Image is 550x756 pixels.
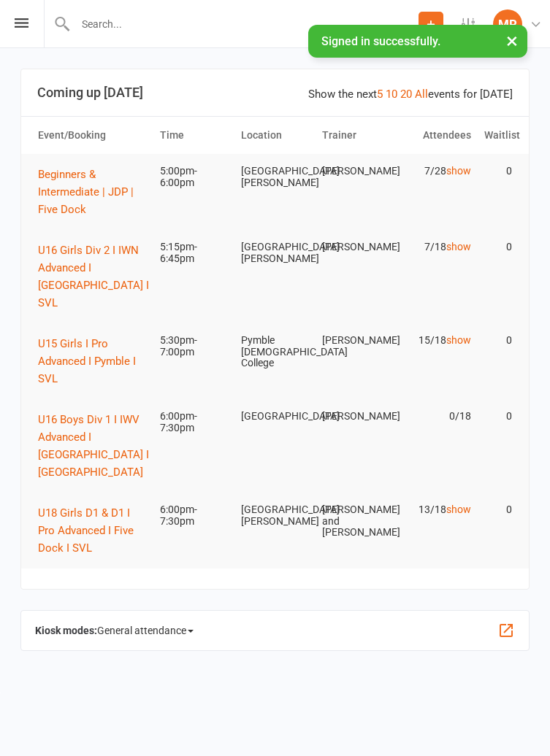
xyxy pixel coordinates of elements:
a: show [446,241,471,252]
span: General attendance [97,619,194,642]
a: 5 [377,88,383,101]
td: 5:00pm-6:00pm [153,154,234,200]
td: 15/18 [397,323,478,358]
h3: Coming up [DATE] [37,85,513,100]
td: 0 [478,323,519,358]
button: Beginners & Intermediate | JDP | Five Dock [38,166,147,218]
td: 13/18 [397,493,478,527]
span: Signed in successfully. [321,34,440,48]
input: Search... [71,14,419,34]
td: 6:00pm-7:30pm [153,493,234,539]
td: 0 [478,230,519,264]
button: U15 Girls I Pro Advanced I Pymble I SVL [38,335,147,387]
th: Event/Booking [31,117,153,154]
td: 5:15pm-6:45pm [153,230,234,276]
th: Time [153,117,234,154]
a: 20 [400,88,412,101]
td: 5:30pm-7:00pm [153,323,234,369]
th: Waitlist [478,117,519,154]
td: 0 [478,399,519,433]
th: Attendees [397,117,478,154]
button: U16 Girls Div 2 I IWN Advanced I [GEOGRAPHIC_DATA] I SVL [38,242,153,312]
button: U18 Girls D1 & D1 I Pro Advanced I Five Dock I SVL [38,504,147,557]
a: show [446,165,471,177]
td: Pymble [DEMOGRAPHIC_DATA] College [234,323,316,380]
button: U16 Boys Div 1 I IWV Advanced I [GEOGRAPHIC_DATA] I [GEOGRAPHIC_DATA] [38,411,153,481]
td: [GEOGRAPHIC_DATA][PERSON_NAME] [234,154,316,200]
td: 7/28 [397,154,478,188]
th: Trainer [316,117,397,154]
td: [GEOGRAPHIC_DATA] [234,399,316,433]
button: × [499,25,525,56]
td: 7/18 [397,230,478,264]
td: 6:00pm-7:30pm [153,399,234,445]
td: [PERSON_NAME] [316,323,397,358]
td: [PERSON_NAME] [316,154,397,188]
div: MR [493,9,522,39]
td: 0/18 [397,399,478,433]
span: U18 Girls D1 & D1 I Pro Advanced I Five Dock I SVL [38,506,134,555]
span: U15 Girls I Pro Advanced I Pymble I SVL [38,337,136,385]
td: [PERSON_NAME] [316,230,397,264]
a: 10 [386,88,397,101]
td: [PERSON_NAME] [316,399,397,433]
td: [PERSON_NAME] and [PERSON_NAME] [316,493,397,549]
a: show [446,504,471,515]
td: 0 [478,493,519,527]
a: show [446,334,471,346]
span: U16 Girls Div 2 I IWN Advanced I [GEOGRAPHIC_DATA] I SVL [38,244,149,309]
td: [GEOGRAPHIC_DATA][PERSON_NAME] [234,493,316,539]
td: [GEOGRAPHIC_DATA][PERSON_NAME] [234,230,316,276]
th: Location [234,117,316,154]
td: 0 [478,154,519,188]
a: All [415,88,428,101]
span: Beginners & Intermediate | JDP | Five Dock [38,168,134,216]
div: Show the next events for [DATE] [308,85,513,103]
span: U16 Boys Div 1 I IWV Advanced I [GEOGRAPHIC_DATA] I [GEOGRAPHIC_DATA] [38,413,149,479]
strong: Kiosk modes: [35,625,97,636]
